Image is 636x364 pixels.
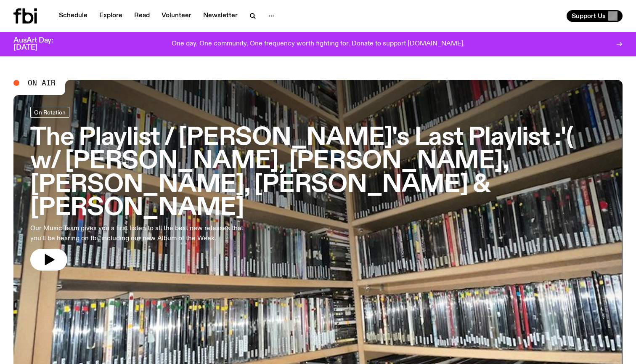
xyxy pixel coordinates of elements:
span: On Rotation [34,109,66,115]
a: Read [129,10,155,22]
p: Our Music Team gives you a first listen to all the best new releases that you'll be hearing on fb... [30,223,246,244]
h3: AusArt Day: [DATE] [13,37,67,51]
h3: The Playlist / [PERSON_NAME]'s Last Playlist :'( w/ [PERSON_NAME], [PERSON_NAME], [PERSON_NAME], ... [30,126,606,220]
span: On Air [28,79,56,87]
a: Volunteer [156,10,196,22]
a: Newsletter [198,10,243,22]
span: Support Us [572,12,606,20]
a: The Playlist / [PERSON_NAME]'s Last Playlist :'( w/ [PERSON_NAME], [PERSON_NAME], [PERSON_NAME], ... [30,107,606,271]
a: Schedule [54,10,93,22]
a: Explore [94,10,127,22]
p: One day. One community. One frequency worth fighting for. Donate to support [DOMAIN_NAME]. [172,40,465,48]
button: Support Us [567,10,623,22]
a: On Rotation [30,107,69,118]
